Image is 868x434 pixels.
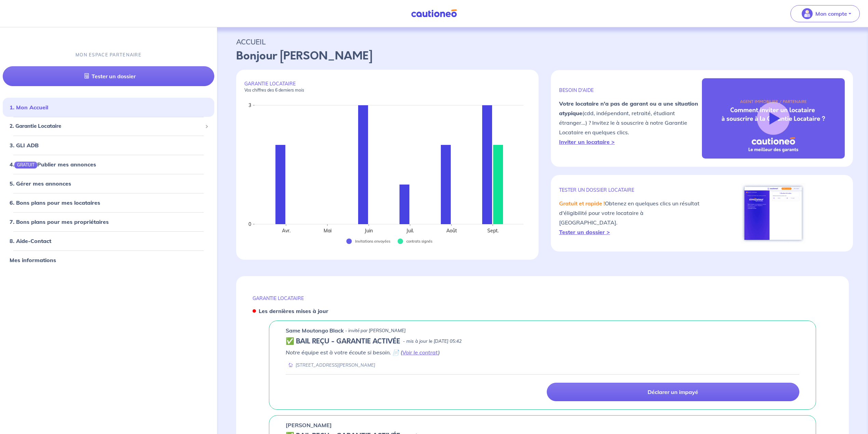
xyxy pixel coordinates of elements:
div: 3. GLI ADB [3,138,214,152]
div: 5. Gérer mes annonces [3,177,214,190]
p: - mis à jour le [DATE] 05:42 [403,338,462,345]
span: 2. Garantie Locataire [10,122,202,130]
p: GARANTIE LOCATAIRE [244,81,530,93]
text: Sept. [487,228,499,234]
button: illu_account_valid_menu.svgMon compte [790,5,860,22]
p: Bonjour [PERSON_NAME] [236,48,849,64]
text: Juil. [406,228,414,234]
img: Cautioneo [408,9,460,18]
em: Vos chiffres des 6 derniers mois [244,87,304,93]
a: 4.GRATUITPublier mes annonces [10,161,96,168]
text: Avr. [282,228,290,234]
text: 0 [248,221,251,227]
a: Mes informations [10,257,56,263]
p: Obtenez en quelques clics un résultat d'éligibilité pour votre locataire à [GEOGRAPHIC_DATA]. [559,199,702,237]
h5: ✅ BAIL REÇU - GARANTIE ACTIVÉE [286,337,400,345]
em: Notre équipe est à votre écoute si besoin. 📄 ( ) [286,349,440,356]
text: Août [446,228,457,234]
p: (cdd, indépendant, retraité, étudiant étranger...) ? Invitez le à souscrire à notre Garantie Loca... [559,99,702,147]
p: TESTER un dossier locataire [559,187,702,193]
a: 7. Bons plans pour mes propriétaires [10,218,109,225]
div: 1. Mon Accueil [3,100,214,114]
p: ACCUEIL [236,36,849,48]
strong: Les dernières mises à jour [259,308,328,314]
div: state: CONTRACT-VALIDATED, Context: IN-MANAGEMENT,IN-MANAGEMENT [286,337,799,345]
a: 1. Mon Accueil [10,104,48,111]
a: 6. Bons plans pour mes locataires [10,199,100,206]
text: Mai [324,228,331,234]
text: Juin [364,228,373,234]
div: 4.GRATUITPublier mes annonces [3,158,214,171]
p: Same Moutongo Black [286,326,344,335]
a: Voir le contrat [402,349,438,356]
a: Tester un dossier > [559,229,610,235]
a: 8. Aide-Contact [10,238,51,244]
div: 2. Garantie Locataire [3,120,214,133]
img: video-gli-new-none.jpg [702,78,845,159]
a: Inviter un locataire > [559,138,615,145]
img: illu_account_valid_menu.svg [802,8,813,19]
p: MON ESPACE PARTENAIRE [76,52,141,58]
a: Déclarer un impayé [547,383,800,401]
p: GARANTIE LOCATAIRE [253,295,832,301]
div: [STREET_ADDRESS][PERSON_NAME] [286,362,375,368]
p: [PERSON_NAME] [286,421,332,429]
a: 5. Gérer mes annonces [10,180,71,187]
p: Mon compte [815,10,847,18]
div: 8. Aide-Contact [3,234,214,248]
p: BESOIN D'AIDE [559,87,702,93]
p: - invité par [PERSON_NAME] [345,327,406,334]
text: 3 [248,102,251,108]
div: 7. Bons plans pour mes propriétaires [3,215,214,229]
a: Tester un dossier [3,66,214,86]
div: Mes informations [3,253,214,267]
div: 6. Bons plans pour mes locataires [3,196,214,209]
a: 3. GLI ADB [10,142,39,149]
img: simulateur.png [741,183,805,243]
p: Déclarer un impayé [648,389,698,395]
strong: Votre locataire n'a pas de garant ou a une situation atypique [559,100,698,117]
em: Gratuit et rapide ! [559,200,605,207]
